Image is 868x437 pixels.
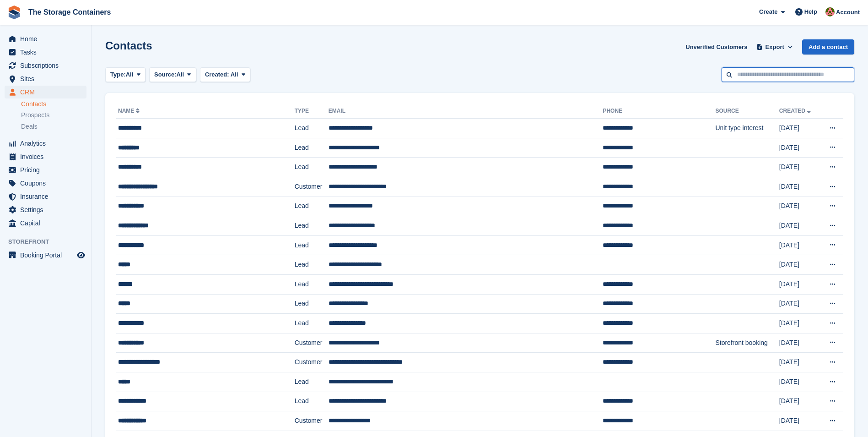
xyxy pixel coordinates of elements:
[779,138,820,158] td: [DATE]
[5,86,86,98] a: menu
[126,70,134,79] span: All
[295,333,329,353] td: Customer
[295,119,329,138] td: Lead
[779,333,820,353] td: [DATE]
[779,372,820,392] td: [DATE]
[5,33,86,45] a: menu
[21,110,86,120] a: Prospects
[779,392,820,411] td: [DATE]
[154,70,176,79] span: Source:
[295,177,329,197] td: Customer
[295,104,329,119] th: Type
[118,108,141,114] a: Name
[20,150,75,163] span: Invoices
[20,137,75,150] span: Analytics
[329,104,603,119] th: Email
[231,71,238,78] span: All
[295,314,329,333] td: Lead
[295,216,329,236] td: Lead
[779,294,820,314] td: [DATE]
[603,104,715,119] th: Phone
[20,86,75,98] span: CRM
[21,100,86,109] a: Contacts
[779,108,813,114] a: Created
[295,255,329,275] td: Lead
[295,158,329,177] td: Lead
[836,8,860,17] span: Account
[5,249,86,262] a: menu
[5,177,86,190] a: menu
[802,39,854,55] a: Add a contact
[755,39,795,55] button: Export
[682,39,751,55] a: Unverified Customers
[804,7,817,16] span: Help
[177,70,184,79] span: All
[715,333,779,353] td: Storefront booking
[766,43,784,52] span: Export
[779,411,820,431] td: [DATE]
[5,137,86,150] a: menu
[8,237,91,246] span: Storefront
[825,7,835,16] img: Kirsty Simpson
[779,119,820,138] td: [DATE]
[5,203,86,216] a: menu
[779,314,820,333] td: [DATE]
[20,164,75,176] span: Pricing
[5,59,86,72] a: menu
[295,372,329,392] td: Lead
[295,274,329,294] td: Lead
[20,249,75,262] span: Booking Portal
[25,5,114,20] a: The Storage Containers
[295,197,329,216] td: Lead
[295,353,329,372] td: Customer
[5,46,86,59] a: menu
[295,294,329,314] td: Lead
[20,59,75,72] span: Subscriptions
[20,217,75,229] span: Capital
[149,67,196,82] button: Source: All
[20,33,75,45] span: Home
[779,255,820,275] td: [DATE]
[110,70,126,79] span: Type:
[715,104,779,119] th: Source
[295,235,329,255] td: Lead
[20,72,75,85] span: Sites
[779,216,820,236] td: [DATE]
[759,7,777,16] span: Create
[779,235,820,255] td: [DATE]
[779,197,820,216] td: [DATE]
[5,217,86,229] a: menu
[5,150,86,163] a: menu
[5,72,86,85] a: menu
[779,177,820,197] td: [DATE]
[205,71,229,78] span: Created:
[105,39,152,52] h1: Contacts
[5,190,86,203] a: menu
[20,177,75,190] span: Coupons
[20,203,75,216] span: Settings
[779,353,820,372] td: [DATE]
[21,111,49,120] span: Prospects
[7,5,21,19] img: stora-icon-8386f47178a22dfd0bd8f6a31ec36ba5ce8667c1dd55bd0f319d3a0aa187defe.svg
[5,164,86,176] a: menu
[200,67,250,82] button: Created: All
[779,158,820,177] td: [DATE]
[715,119,779,138] td: Unit type interest
[75,250,86,261] a: Preview store
[295,392,329,411] td: Lead
[20,46,75,59] span: Tasks
[779,274,820,294] td: [DATE]
[20,190,75,203] span: Insurance
[21,122,38,131] span: Deals
[105,67,146,82] button: Type: All
[295,411,329,431] td: Customer
[21,122,86,131] a: Deals
[295,138,329,158] td: Lead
